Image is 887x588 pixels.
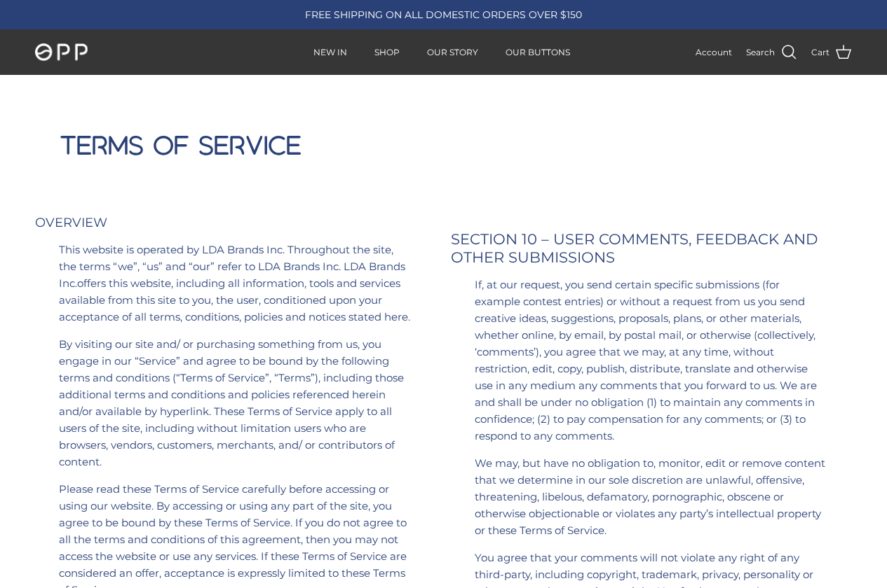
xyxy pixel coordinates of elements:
[451,230,853,266] h5: SECTION 10 – USER COMMENTS, FEEDBACK AND OTHER SUBMISSIONS
[60,131,852,160] h1: Terms of Service
[811,45,830,59] span: Cart
[251,8,636,21] div: FREE SHIPPING ON ALL DOMESTIC ORDERS OVER $150
[35,216,437,231] h6: OVERVIEW
[746,45,775,59] span: Search
[362,31,412,74] a: SHOP
[493,31,583,74] a: OUR BUTTONS
[475,455,828,539] p: We may, but have no obligation to, monitor, edit or remove content that we determine in our sole ...
[696,45,732,59] a: Account
[475,276,828,444] p: If, at our request, you send certain specific submissions (for example contest entries) or withou...
[35,43,88,62] img: OPP Swimwear
[414,31,491,74] a: OUR STORY
[59,336,412,470] p: By visiting our site and/ or purchasing something from us, you engage in our “Service” and agree ...
[59,241,412,325] p: This website is operated by LDA Brands Inc. Throughout the site, the terms “we”, “us” and “our” r...
[209,31,675,74] div: Primary
[746,43,797,62] a: Search
[811,43,852,62] a: Cart
[301,31,360,74] a: NEW IN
